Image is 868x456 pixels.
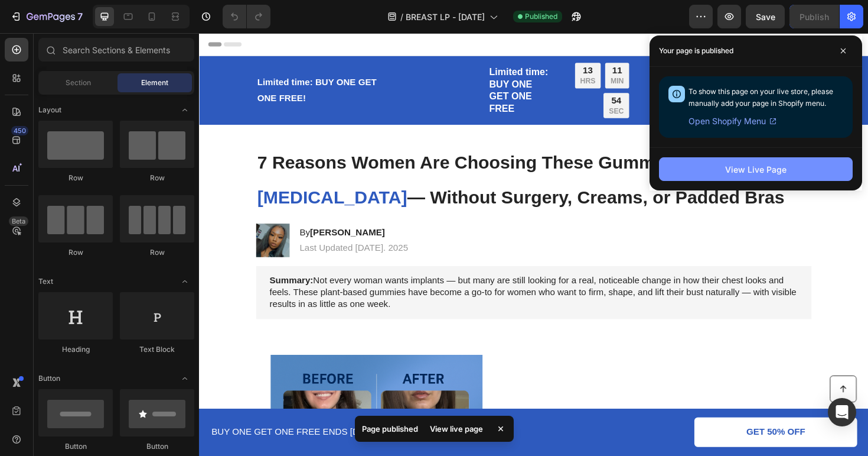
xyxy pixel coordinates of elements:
[756,12,775,22] span: Save
[659,45,733,57] p: Your page is published
[434,78,450,88] p: SEC
[746,5,785,28] button: Save
[74,257,120,267] strong: Summary:
[120,344,194,355] div: Text Block
[74,256,634,293] p: Not every woman wants implants — but many are still looking for a real, noticeable change in how ...
[400,11,403,23] span: /
[175,101,194,119] span: Toggle open
[175,369,194,388] span: Toggle open
[175,272,194,291] span: Toggle open
[120,173,194,183] div: Row
[403,34,419,46] div: 13
[199,33,868,456] iframe: Design area
[800,11,829,23] div: Publish
[576,56,638,66] div: Drop element here
[61,47,188,74] strong: Limited time: BUY ONE GET ONE FREE!
[579,416,642,429] p: GET 50% OFF
[5,5,88,28] button: 7
[11,126,28,135] div: 450
[38,276,53,287] span: Text
[436,46,450,56] p: MIN
[406,11,485,23] span: BREAST LP - [DATE]
[688,87,833,108] span: To show this page on your live store, please manually add your page in Shopify menu.
[220,163,620,185] span: — Without Surgery, Creams, or Padded Bras
[106,222,221,234] p: Last Updated [DATE]. 2025
[61,126,620,185] span: Natural [MEDICAL_DATA]
[38,247,113,258] div: Row
[423,421,490,437] div: View live page
[659,157,853,181] button: View Live Page
[362,423,418,435] p: Page published
[38,38,194,62] input: Search Sections & Elements
[307,35,370,86] strong: Limited time: BUY ONE GET ONE FREE
[525,11,557,22] span: Published
[725,163,787,176] div: View Live Page
[120,441,194,452] div: Button
[688,114,766,128] span: Open Shopify Menu
[60,202,96,237] img: gempages_579112143123644949-48a9fdf1-3d3b-436f-890b-d4e28f76208a.jpg
[38,173,113,183] div: Row
[436,34,450,46] div: 11
[434,66,450,78] div: 54
[13,417,190,427] span: BUY ONE GET ONE FREE ENDS [DATE]
[61,126,555,147] span: 7 Reasons Women Are Choosing These Gummies for a
[66,77,91,88] span: Section
[38,373,60,384] span: Button
[9,216,28,226] div: Beta
[141,77,168,88] span: Element
[105,204,222,219] h2: By
[118,206,197,216] strong: [PERSON_NAME]
[38,441,113,452] div: Button
[828,398,856,426] div: Open Intercom Messenger
[789,5,839,28] button: Publish
[524,407,697,438] a: GET 50% OFF
[38,344,113,355] div: Heading
[38,105,61,115] span: Layout
[120,247,194,258] div: Row
[403,46,419,56] p: HRS
[223,5,270,28] div: Undo/Redo
[77,9,83,24] p: 7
